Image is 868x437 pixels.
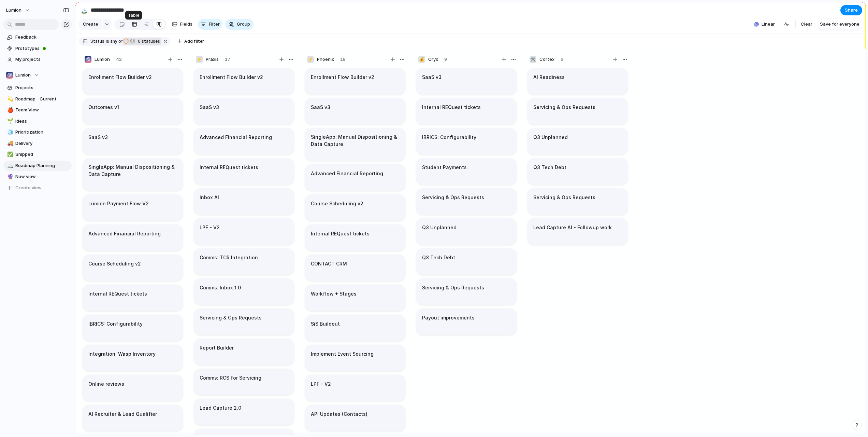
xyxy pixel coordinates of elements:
[200,164,258,171] h1: Internal REQuest tickets
[106,38,109,44] span: is
[3,116,72,126] a: 🌱Ideas
[422,314,475,322] h1: Payout improvements
[83,194,183,221] div: Lumion Payment Flow V2
[15,84,69,91] span: Projects
[305,375,405,401] div: LPF - V2
[6,107,13,113] button: 🍎
[311,73,374,81] h1: Enrollment Flow Builder v2
[317,56,334,63] span: Phoenix
[200,314,262,322] h1: Servicing & Ops Requests
[78,5,89,16] button: 🏔️
[95,56,110,63] span: Lumion
[15,173,69,180] span: New view
[194,98,294,125] div: SaaS v3
[311,410,367,418] h1: API Updates (Contacts)
[7,95,12,103] div: 💫
[200,284,241,291] h1: Comms: Inbox 1.0
[83,285,183,311] div: Internal REQuest tickets
[83,21,98,28] span: Create
[3,94,72,104] a: 💫Roadmap - Current
[840,5,862,15] button: Share
[416,158,517,185] div: Student Payments
[3,127,72,137] div: 🧊Prioritization
[206,56,219,63] span: Praxis
[200,254,258,261] h1: Comms: TCR Integration
[6,7,21,14] span: Lumion
[422,284,484,291] h1: Servicing & Ops Requests
[15,45,69,52] span: Prototypes
[7,106,12,114] div: 🍎
[3,5,33,16] button: Lumion
[305,164,405,191] div: Advanced Financial Reporting
[527,158,628,185] div: Q3 Tech Debt
[311,230,370,237] h1: Internal REQuest tickets
[15,151,69,158] span: Shipped
[3,54,72,65] a: My projects
[311,104,330,111] h1: SaaS v3
[200,194,219,201] h1: Inbox AI
[416,248,517,275] div: Q3 Tech Debt
[194,248,294,275] div: Comms: TCR Integration
[200,224,220,231] h1: LPF - V2
[83,224,183,251] div: Advanced Financial Reporting
[125,11,142,20] div: Table
[527,128,628,155] div: Q3 Unplanned
[200,344,234,352] h1: Report Builder
[422,224,457,231] h1: Q3 Unplanned
[136,39,142,44] span: 6
[3,149,72,160] a: ✅Shipped
[3,172,72,182] a: 🔮New view
[174,37,208,46] button: Add filter
[422,134,476,141] h1: IBRICS: Configurability
[305,405,405,432] div: API Updates (Contacts)
[88,73,152,81] h1: Enrollment Flow Builder v2
[798,19,815,30] button: Clear
[83,375,183,401] div: Online reviews
[444,56,447,63] span: 9
[422,164,467,171] h1: Student Payments
[801,21,812,28] span: Clear
[83,405,183,432] div: AI Recruiter & Lead Qualifier
[6,151,13,158] button: ✅
[416,278,517,305] div: Servicing & Ops Requests
[817,19,862,30] button: Save for everyone
[527,98,628,125] div: Servicing & Ops Requests
[237,21,250,28] span: Group
[194,218,294,245] div: LPF - V2
[194,399,294,425] div: Lead Capture 2.0
[83,68,183,95] div: Enrollment Flow Builder v2
[184,38,204,44] span: Add filter
[15,34,69,41] span: Feedback
[198,19,222,30] button: Filter
[561,56,563,63] span: 6
[15,185,42,191] span: Create view
[6,118,13,125] button: 🌱
[416,188,517,215] div: Servicing & Ops Requests
[422,194,484,201] h1: Servicing & Ops Requests
[3,138,72,149] div: 🚚Delivery
[527,188,628,215] div: Servicing & Ops Requests
[6,162,13,169] button: 🏔️
[88,320,143,328] h1: IBRICS: Configurability
[15,96,69,103] span: Roadmap - Current
[305,224,405,251] div: Internal REQuest tickets
[311,380,331,388] h1: LPF - V2
[311,350,374,358] h1: Implement Event Sourcing
[196,56,203,63] div: ⚡
[7,151,12,159] div: ✅
[416,98,517,125] div: Internal REQuest tickets
[88,230,161,237] h1: Advanced Financial Reporting
[305,128,405,161] div: SingleApp: Manual Dispositioning & Data Capture
[83,315,183,341] div: IBRICS: Configurability
[527,218,628,245] div: Lead Capture AI - Followup work
[311,320,340,328] h1: SiS Buildout
[6,96,13,103] button: 💫
[311,200,363,207] h1: Course Scheduling v2
[533,134,568,141] h1: Q3 Unplanned
[311,170,383,177] h1: Advanced Financial Reporting
[7,173,12,181] div: 🔮
[6,140,13,147] button: 🚚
